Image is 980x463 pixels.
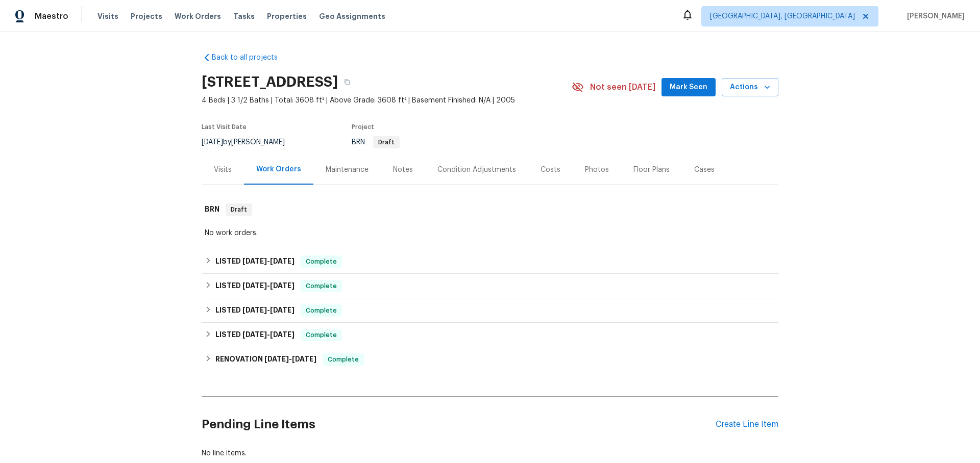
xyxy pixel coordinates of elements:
[202,298,778,323] div: LISTED [DATE]-[DATE]Complete
[242,331,267,338] span: [DATE]
[292,355,316,363] span: [DATE]
[202,347,778,372] div: RENOVATION [DATE]-[DATE]Complete
[202,136,297,148] div: by [PERSON_NAME]
[264,355,316,363] span: -
[730,81,770,94] span: Actions
[302,330,341,340] span: Complete
[338,73,356,91] button: Copy Address
[541,165,560,175] div: Costs
[202,124,247,130] span: Last Visit Date
[722,78,778,97] button: Actions
[352,139,400,146] span: BRN
[227,204,251,215] span: Draft
[242,306,295,314] span: -
[270,258,295,265] span: [DATE]
[202,274,778,298] div: LISTED [DATE]-[DATE]Complete
[270,282,295,289] span: [DATE]
[202,77,338,87] h2: [STREET_ADDRESS]
[205,203,219,216] h6: BRN
[694,165,715,175] div: Cases
[202,139,223,146] span: [DATE]
[35,11,68,21] span: Maestro
[202,95,572,106] span: 4 Beds | 3 1/2 Baths | Total: 3608 ft² | Above Grade: 3608 ft² | Basement Finished: N/A | 2005
[326,165,369,175] div: Maintenance
[214,165,232,175] div: Visits
[710,11,855,21] span: [GEOGRAPHIC_DATA], [GEOGRAPHIC_DATA]
[242,258,267,265] span: [DATE]
[352,124,374,130] span: Project
[256,164,301,174] div: Work Orders
[202,401,716,448] h2: Pending Line Items
[585,165,609,175] div: Photos
[242,258,295,265] span: -
[202,53,300,63] a: Back to all projects
[202,193,778,226] div: BRN Draft
[270,331,295,338] span: [DATE]
[215,255,295,268] h6: LISTED
[242,282,267,289] span: [DATE]
[264,355,289,363] span: [DATE]
[215,329,295,341] h6: LISTED
[437,165,516,175] div: Condition Adjustments
[175,11,221,21] span: Work Orders
[302,256,341,267] span: Complete
[319,11,385,21] span: Geo Assignments
[233,13,255,20] span: Tasks
[716,420,778,429] div: Create Line Item
[270,306,295,314] span: [DATE]
[374,139,399,145] span: Draft
[242,331,295,338] span: -
[202,249,778,274] div: LISTED [DATE]-[DATE]Complete
[97,11,118,21] span: Visits
[903,11,965,21] span: [PERSON_NAME]
[202,448,778,458] div: No line items.
[670,81,707,94] span: Mark Seen
[242,306,267,314] span: [DATE]
[242,282,295,289] span: -
[131,11,162,21] span: Projects
[215,304,295,317] h6: LISTED
[202,323,778,347] div: LISTED [DATE]-[DATE]Complete
[590,82,655,92] span: Not seen [DATE]
[324,354,363,365] span: Complete
[215,353,316,366] h6: RENOVATION
[302,281,341,291] span: Complete
[302,305,341,316] span: Complete
[215,280,295,292] h6: LISTED
[393,165,413,175] div: Notes
[661,78,716,97] button: Mark Seen
[633,165,670,175] div: Floor Plans
[205,228,775,238] div: No work orders.
[267,11,307,21] span: Properties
